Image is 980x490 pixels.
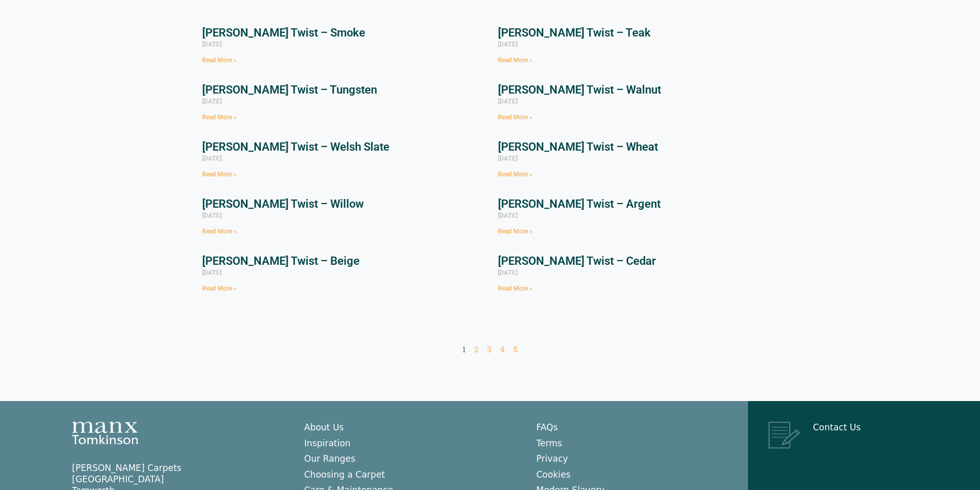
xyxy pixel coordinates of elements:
[202,140,389,153] a: [PERSON_NAME] Twist – Welsh Slate
[202,40,222,48] span: [DATE]
[202,268,222,276] span: [DATE]
[537,469,571,480] a: Cookies
[304,453,355,464] a: Our Ranges
[537,422,558,432] a: FAQs
[304,469,385,480] a: Choosing a Carpet
[202,211,222,219] span: [DATE]
[304,422,344,432] a: About Us
[498,197,661,210] a: [PERSON_NAME] Twist – Argent
[500,344,505,354] a: 4
[202,228,237,235] a: Read more about Tomkinson Twist – Willow
[202,255,360,267] a: [PERSON_NAME] Twist – Beige
[537,453,568,464] a: Privacy
[202,97,222,105] span: [DATE]
[813,422,861,432] a: Contact Us
[474,344,478,354] a: 2
[498,40,518,48] span: [DATE]
[202,114,237,121] a: Read more about Tomkinson Twist – Tungsten
[304,438,350,448] a: Inspiration
[498,268,518,276] span: [DATE]
[202,171,237,178] a: Read more about Tomkinson Twist – Welsh Slate
[498,26,651,39] a: [PERSON_NAME] Twist – Teak
[498,83,661,96] a: [PERSON_NAME] Twist – Walnut
[487,344,491,354] a: 3
[513,344,518,354] a: 5
[498,154,518,162] span: [DATE]
[202,57,237,64] a: Read more about Tomkinson Twist – Smoke
[202,26,365,39] a: [PERSON_NAME] Twist – Smoke
[72,422,138,444] img: Manx Tomkinson Logo
[498,97,518,105] span: [DATE]
[498,171,532,178] a: Read more about Tomkinson Twist – Wheat
[202,344,778,355] nav: Pagination
[498,228,532,235] a: Read more about Tomkinson Twist – Argent
[462,344,466,354] span: 1
[498,114,532,121] a: Read more about Tomkinson Twist – Walnut
[498,255,656,267] a: [PERSON_NAME] Twist – Cedar
[498,211,518,219] span: [DATE]
[537,438,562,448] a: Terms
[498,285,532,292] a: Read more about Tomkinson Twist – Cedar
[498,57,532,64] a: Read more about Tomkinson Twist – Teak
[202,197,364,210] a: [PERSON_NAME] Twist – Willow
[202,154,222,162] span: [DATE]
[202,285,237,292] a: Read more about Tomkinson Twist – Beige
[202,83,377,96] a: [PERSON_NAME] Twist – Tungsten
[498,140,658,153] a: [PERSON_NAME] Twist – Wheat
